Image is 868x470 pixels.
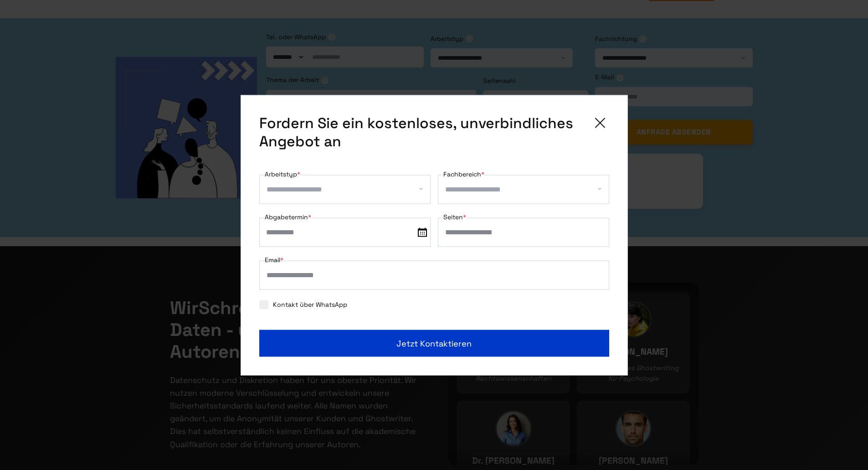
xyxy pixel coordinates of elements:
span: Jetzt kontaktieren [396,337,472,349]
span: Fordern Sie ein kostenloses, unverbindliches Angebot an [259,114,584,150]
img: date [418,227,427,237]
label: Email [265,254,283,265]
label: Fachbereich [443,168,484,179]
input: date [259,217,431,247]
label: Arbeitstyp [265,168,300,179]
label: Kontakt über WhatsApp [259,300,347,308]
button: Jetzt kontaktieren [259,330,609,356]
label: Seiten [443,211,466,222]
label: Abgabetermin [265,211,311,222]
